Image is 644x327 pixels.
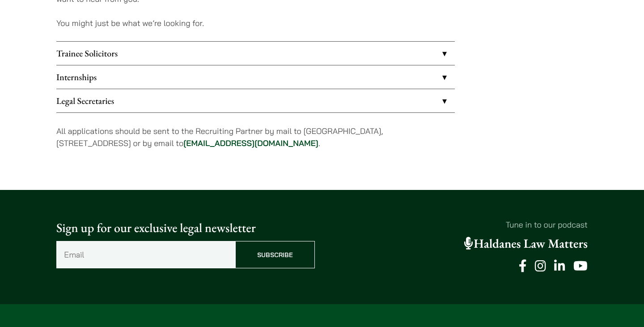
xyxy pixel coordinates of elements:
p: Sign up for our exclusive legal newsletter [56,219,315,237]
input: Email [56,241,235,268]
a: [EMAIL_ADDRESS][DOMAIN_NAME] [183,138,318,148]
a: Trainee Solicitors [56,42,455,65]
a: Legal Secretaries [56,89,455,112]
input: Subscribe [235,241,315,268]
p: Tune in to our podcast [329,219,588,231]
p: You might just be what we’re looking for. [56,17,455,29]
a: Internships [56,65,455,89]
a: Haldanes Law Matters [464,236,588,252]
p: All applications should be sent to the Recruiting Partner by mail to [GEOGRAPHIC_DATA], [STREET_A... [56,125,455,149]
